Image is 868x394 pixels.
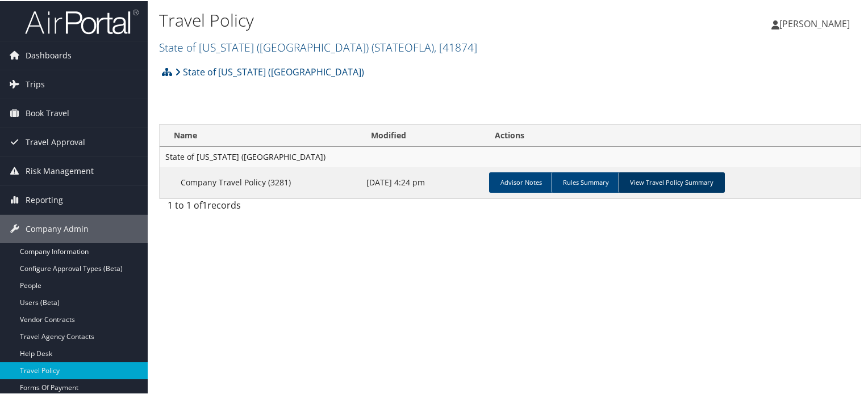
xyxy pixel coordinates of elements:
th: Name: activate to sort column ascending [160,124,361,146]
td: [DATE] 4:24 pm [361,166,485,197]
a: State of [US_STATE] ([GEOGRAPHIC_DATA]) [175,60,364,82]
span: [PERSON_NAME] [779,16,850,29]
span: Book Travel [26,98,69,126]
th: Actions [485,124,861,146]
div: 1 to 1 of records [168,197,326,217]
td: State of [US_STATE] ([GEOGRAPHIC_DATA]) [160,146,861,166]
img: airportal-logo.png [25,7,139,34]
a: Advisor Notes [489,171,553,192]
a: Rules Summary [551,171,620,192]
a: [PERSON_NAME] [771,6,861,40]
span: 1 [202,198,207,210]
span: Company Admin [26,214,89,242]
span: Dashboards [26,40,72,69]
span: Trips [26,69,45,98]
span: Risk Management [26,156,94,184]
h1: Travel Policy [159,7,627,31]
a: View Travel Policy Summary [618,171,725,192]
span: Travel Approval [26,127,85,155]
span: , [ 41874 ] [434,39,477,54]
a: State of [US_STATE] ([GEOGRAPHIC_DATA]) [159,39,477,54]
td: Company Travel Policy (3281) [160,166,361,197]
th: Modified: activate to sort column ascending [361,124,485,146]
span: ( STATEOFLA ) [372,39,434,54]
span: Reporting [26,185,63,213]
